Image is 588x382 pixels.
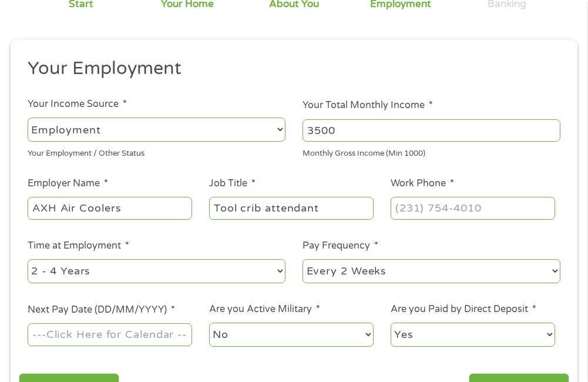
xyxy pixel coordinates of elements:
div: Your Employment / Other Status [28,144,285,160]
label: Are you Paid by Direct Deposit [391,303,536,316]
label: Next Pay Date (DD/MM/YYYY) [28,304,175,316]
h2: Your Employment [28,57,552,81]
label: Are you Active Military [209,303,320,316]
label: Time at Employment [28,240,129,252]
label: Your Total Monthly Income [303,99,433,112]
div: Monthly Gross Income (Min 1000) [303,144,560,160]
input: (231) 754-4010 [391,197,555,219]
input: ---Click Here for Calendar --- [28,323,192,346]
label: Employer Name [28,177,108,190]
label: Your Income Source [28,98,127,110]
input: 1800 [303,119,560,142]
label: Pay Frequency [303,240,378,252]
input: Cashier [209,197,374,219]
label: Work Phone [391,177,454,190]
input: Walmart [28,197,192,219]
label: Job Title [209,177,256,190]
